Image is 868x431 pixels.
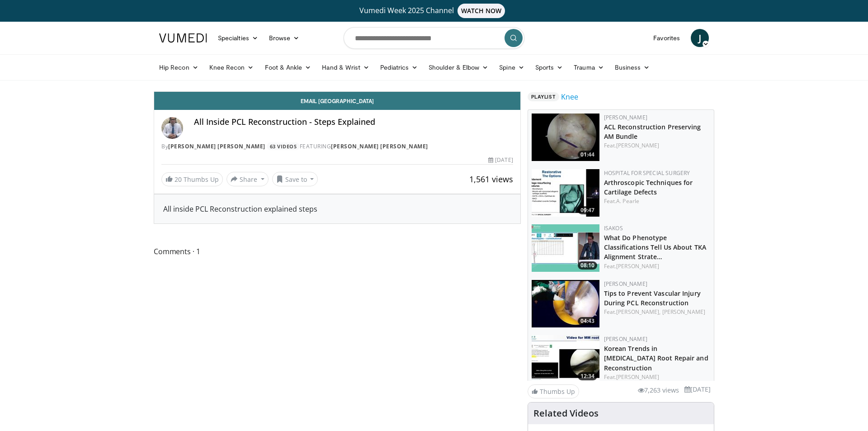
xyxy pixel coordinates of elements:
[163,204,511,214] div: All inside PCL Reconstruction explained steps
[160,4,708,18] a: Vumedi Week 2025 ChannelWATCH NOW
[604,308,710,316] div: Feat.
[604,344,708,372] a: Korean Trends in [MEDICAL_DATA] Root Repair and Reconstruction
[532,169,599,217] a: 09:47
[604,289,701,307] a: Tips to Prevent Vascular Injury During PCL Reconstruction
[161,142,513,151] div: By FEATURING
[616,308,660,316] a: [PERSON_NAME],
[604,123,701,141] a: ACL Reconstruction Preserving AM Bundle
[458,4,505,18] span: WATCH NOW
[226,172,269,186] button: Share
[578,151,597,159] span: 01:44
[616,262,659,270] a: [PERSON_NAME]
[616,142,659,149] a: [PERSON_NAME]
[532,114,599,161] a: 01:44
[159,33,207,43] img: VuMedi Logo
[532,224,599,272] a: 08:10
[604,262,710,270] div: Feat.
[194,117,513,127] h4: All Inside PCL Reconstruction - Steps Explained
[344,27,524,49] input: Search topics, interventions
[175,175,182,184] span: 20
[604,178,693,196] a: Arthroscopic Techniques for Cartilage Defects
[604,114,647,121] a: [PERSON_NAME]
[638,385,679,395] li: 7,263 views
[604,280,647,288] a: [PERSON_NAME]
[532,114,599,161] img: 7b60eb76-c310-45f1-898b-3f41f4878cd0.150x105_q85_crop-smart_upscale.jpg
[259,58,317,76] a: Foot & Ankle
[423,58,494,76] a: Shoulder & Elbow
[662,308,705,316] a: [PERSON_NAME]
[532,169,599,217] img: e219f541-b456-4cbc-ade1-aa0b59c67291.150x105_q85_crop-smart_upscale.jpg
[578,206,597,214] span: 09:47
[604,335,647,343] a: [PERSON_NAME]
[684,384,711,394] li: [DATE]
[212,29,264,47] a: Specialties
[154,58,204,76] a: Hip Recon
[267,142,300,150] a: 63 Videos
[604,169,690,177] a: Hospital for Special Surgery
[316,58,375,76] a: Hand & Wrist
[648,29,685,47] a: Favorites
[616,197,639,205] a: A. Pearle
[154,246,521,257] span: Comments 1
[488,156,513,164] div: [DATE]
[578,372,597,380] span: 12:34
[532,280,599,327] img: 03ba07b3-c3bf-45ca-b578-43863bbc294b.150x105_q85_crop-smart_upscale.jpg
[604,224,623,232] a: ISAKOS
[161,172,223,186] a: 20 Thumbs Up
[604,197,710,205] div: Feat.
[272,172,318,186] button: Save to
[578,261,597,270] span: 08:10
[609,58,656,76] a: Business
[154,92,520,110] a: Email [GEOGRAPHIC_DATA]
[264,29,305,47] a: Browse
[331,142,428,150] a: [PERSON_NAME] [PERSON_NAME]
[578,317,597,325] span: 04:43
[616,373,659,381] a: [PERSON_NAME]
[568,58,609,76] a: Trauma
[204,58,259,76] a: Knee Recon
[532,280,599,327] a: 04:43
[168,142,265,150] a: [PERSON_NAME] [PERSON_NAME]
[604,233,706,261] a: What Do Phenotype Classifications Tell Us About TKA Alignment Strate…
[561,91,578,102] a: Knee
[604,142,710,150] div: Feat.
[532,335,599,383] a: 12:34
[375,58,423,76] a: Pediatrics
[532,335,599,383] img: 82f01733-ef7d-4ce7-8005-5c7f6b28c860.150x105_q85_crop-smart_upscale.jpg
[161,117,183,139] img: Avatar
[530,58,569,76] a: Sports
[494,58,529,76] a: Spine
[528,384,579,398] a: Thumbs Up
[469,174,513,185] span: 1,561 views
[532,224,599,272] img: 5b6cf72d-b1b3-4a5e-b48f-095f98c65f63.150x105_q85_crop-smart_upscale.jpg
[604,373,710,381] div: Feat.
[528,92,559,101] span: Playlist
[691,29,709,47] a: J
[533,408,599,419] h4: Related Videos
